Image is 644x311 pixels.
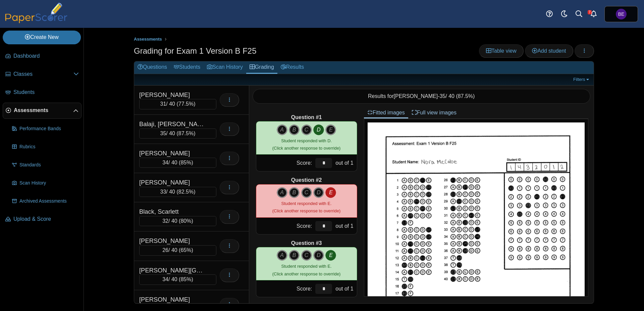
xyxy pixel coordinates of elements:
span: Classes [13,70,73,78]
span: Students [13,89,79,96]
a: Assessments [132,35,164,44]
h1: Grading for Exam 1 Version B F25 [134,45,257,57]
span: Assessments [134,37,162,42]
a: Standards [9,157,82,173]
i: C [301,250,312,261]
a: Archived Assessments [9,193,82,209]
a: Upload & Score [3,211,82,227]
span: 65% [180,247,191,253]
span: Student responded with E. [281,264,332,269]
div: / 40 ( ) [139,158,216,168]
div: [PERSON_NAME] [139,91,206,99]
span: 35 [439,93,445,99]
span: 77.5% [178,101,194,107]
span: Ben England [618,12,625,16]
i: E [325,124,336,135]
a: Performance Bands [9,121,82,137]
div: / 40 ( ) [139,216,216,226]
i: B [289,250,300,261]
div: out of 1 [334,218,357,234]
small: (Click another response to override) [272,201,340,213]
span: 35 [160,131,166,136]
span: Performance Bands [19,125,79,132]
div: [PERSON_NAME][GEOGRAPHIC_DATA] [139,266,206,275]
div: / 40 ( ) [139,187,216,197]
span: 34 [162,276,168,282]
span: 26 [162,247,168,253]
i: C [301,187,312,198]
a: Scan History [204,61,246,74]
i: B [289,124,300,135]
div: / 40 ( ) [139,274,216,284]
div: / 40 ( ) [139,245,216,255]
div: out of 1 [334,280,357,297]
span: Add student [532,48,566,54]
div: Score: [256,218,314,234]
i: C [301,124,312,135]
div: [PERSON_NAME] [139,295,206,304]
span: Dashboard [13,52,79,60]
span: Assessments [14,107,73,114]
a: Students [170,61,204,74]
a: Assessments [3,103,82,119]
span: 87.5% [178,131,194,136]
a: Questions [134,61,170,74]
span: [PERSON_NAME] [394,93,438,99]
i: A [277,124,287,135]
b: Question #3 [291,240,322,247]
i: B [289,187,300,198]
div: [PERSON_NAME] [139,237,206,245]
a: Results [277,61,307,74]
a: Students [3,85,82,101]
span: 33 [160,189,166,195]
i: A [277,187,287,198]
span: Standards [19,162,79,168]
span: Scan History [19,180,79,187]
a: Add student [525,44,573,58]
a: Grading [246,61,277,74]
div: Score: [256,155,314,171]
span: Student responded with D. [281,138,332,143]
span: 34 [162,160,168,165]
span: 32 [162,218,168,224]
a: Classes [3,66,82,83]
span: Student responded with E. [281,201,332,206]
a: Full view images [408,107,460,118]
a: Rubrics [9,139,82,155]
a: Filters [572,76,592,83]
div: out of 1 [334,155,357,171]
small: (Click another response to override) [272,138,340,151]
div: / 40 ( ) [139,99,216,109]
b: Question #1 [291,114,322,121]
i: E [325,187,336,198]
i: A [277,250,287,261]
a: Create New [3,31,81,44]
i: D [313,250,324,261]
div: [PERSON_NAME] [139,149,206,158]
a: Ben England [604,6,638,22]
a: Scan History [9,175,82,191]
span: 31 [160,101,166,107]
a: PaperScorer [3,18,70,24]
a: Alerts [586,7,601,21]
span: Archived Assessments [19,198,79,205]
span: 82.5% [178,189,194,195]
div: / 40 ( ) [139,128,216,139]
div: Score: [256,280,314,297]
span: 87.5% [458,93,473,99]
b: Question #2 [291,176,322,184]
i: E [325,250,336,261]
div: [PERSON_NAME] [139,178,206,187]
a: Dashboard [3,48,82,64]
span: Rubrics [19,144,79,150]
span: 85% [180,276,191,282]
span: Ben England [616,9,627,19]
span: Table view [486,48,517,54]
span: Upload & Score [13,215,79,223]
img: PaperScorer [3,3,70,23]
a: Fitted images [364,107,408,118]
b: Question #4 [291,302,322,310]
span: 80% [180,218,191,224]
a: Table view [479,44,524,58]
i: D [313,124,324,135]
